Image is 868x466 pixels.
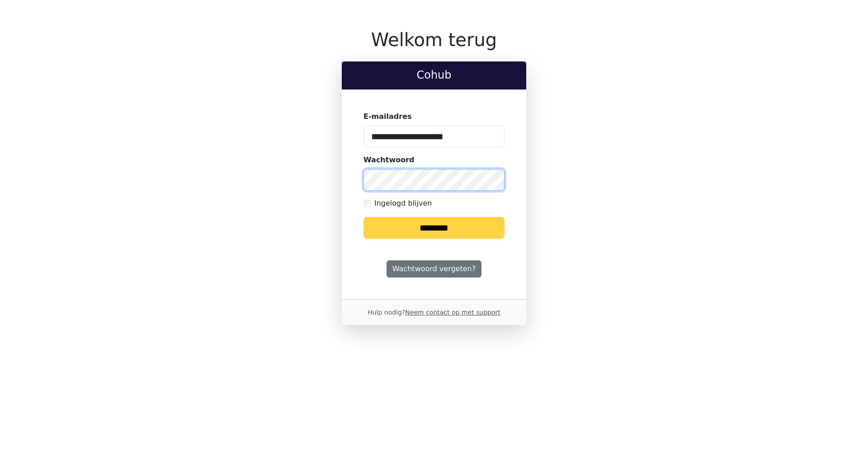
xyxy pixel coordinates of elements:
[405,309,500,316] a: Neem contact op met support
[342,29,526,51] h1: Welkom terug
[349,69,519,82] h2: Cohub
[387,260,481,278] a: Wachtwoord vergeten?
[363,111,412,122] label: E-mailadres
[363,155,415,165] label: Wachtwoord
[374,198,432,209] label: Ingelogd blijven
[368,309,500,316] small: Hulp nodig?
